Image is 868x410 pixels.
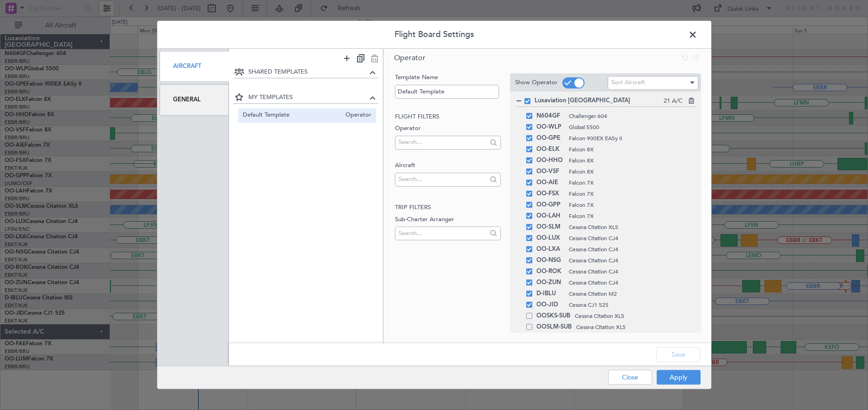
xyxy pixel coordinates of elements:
[395,161,501,170] label: Aircraft
[536,155,564,166] span: OO-HHO
[536,122,564,133] span: OO-WLP
[664,97,683,106] span: 21 A/C
[611,79,645,87] span: Sort Aircraft
[243,111,341,120] span: Default Template
[536,288,564,299] span: D-IBLU
[160,51,229,82] div: Aircraft
[569,290,696,298] span: Cessna Citation M2
[399,135,487,149] input: Search...
[536,199,564,211] span: OO-GPP
[569,223,696,231] span: Cessna Citation XLS
[569,112,696,120] span: Challenger 604
[160,85,229,116] div: General
[157,21,711,49] header: Flight Board Settings
[608,370,652,385] button: Close
[569,123,696,131] span: Global 5500
[569,267,696,276] span: Cessna Citation CJ4
[569,256,696,265] span: Cessna Citation CJ4
[536,133,564,144] span: OO-GPE
[536,244,564,255] span: OO-LXA
[536,144,564,155] span: OO-ELK
[395,112,501,122] h2: Flight filters
[536,255,564,266] span: OO-NSG
[536,311,570,322] span: OOSKS-SUB
[536,111,564,122] span: N604GF
[569,168,696,176] span: Falcon 8X
[536,322,572,333] span: OOSLM-SUB
[394,53,425,63] span: Operator
[536,277,564,288] span: OO-ZUN
[569,234,696,242] span: Cessna Citation CJ4
[569,156,696,165] span: Falcon 8X
[569,134,696,143] span: Falcon 900EX EASy II
[536,211,564,222] span: OO-LAH
[536,166,564,177] span: OO-VSF
[395,124,501,133] label: Operator
[536,233,564,244] span: OO-LUX
[395,73,501,82] label: Template Name
[395,215,501,224] label: Sub-Charter Arranger
[569,179,696,187] span: Falcon 7X
[536,188,564,199] span: OO-FSX
[248,68,367,77] span: SHARED TEMPLATES
[657,370,701,385] button: Apply
[569,212,696,220] span: Falcon 7X
[248,93,367,102] span: MY TEMPLATES
[569,201,696,209] span: Falcon 7X
[536,177,564,188] span: OO-AIE
[569,145,696,154] span: Falcon 8X
[536,266,564,277] span: OO-ROK
[575,312,696,320] span: Cessna Citation XLS
[399,226,487,240] input: Search...
[569,245,696,254] span: Cessna Citation CJ4
[569,301,696,309] span: Cessna CJ1 525
[399,172,487,186] input: Search...
[536,222,564,233] span: OO-SLM
[341,111,371,120] span: Operator
[535,97,664,106] span: Luxaviation [GEOGRAPHIC_DATA]
[569,190,696,198] span: Falcon 7X
[536,299,564,311] span: OO-JID
[395,203,501,212] h2: Trip filters
[569,279,696,287] span: Cessna Citation CJ4
[515,78,558,87] label: Show Operator
[576,323,696,331] span: Cessna Citation XLS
